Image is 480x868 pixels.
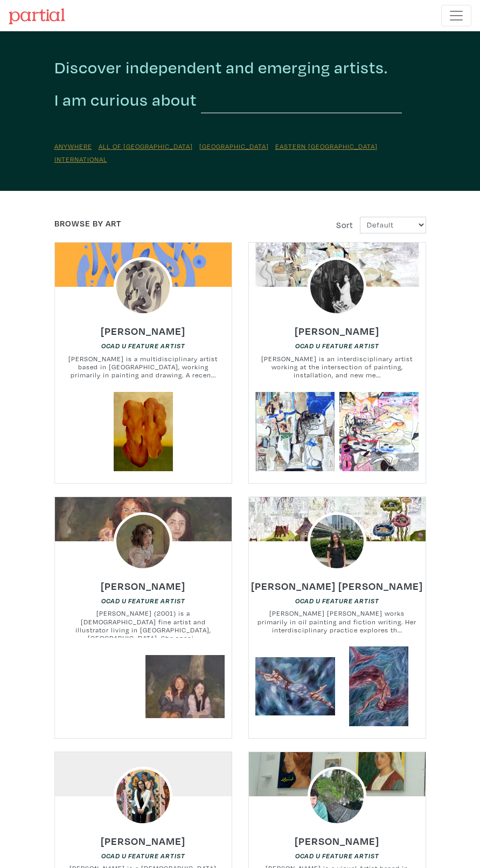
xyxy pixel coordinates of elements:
[101,577,185,588] a: [PERSON_NAME]
[308,257,366,316] img: phpThumb.php
[101,322,185,333] a: [PERSON_NAME]
[101,597,185,605] em: OCAD U Feature Artist
[308,767,366,825] img: phpThumb.php
[249,355,426,383] small: [PERSON_NAME] is an interdisciplinary artist working at the intersection of painting, installatio...
[295,322,379,333] a: [PERSON_NAME]
[251,580,423,593] h6: [PERSON_NAME] [PERSON_NAME]
[295,596,379,605] a: OCAD U Feature Artist
[101,596,185,605] a: OCAD U Feature Artist
[295,342,379,350] em: OCAD U Feature Artist
[295,851,379,860] a: OCAD U Feature Artist
[114,257,172,316] img: phpThumb.php
[295,835,379,848] h6: [PERSON_NAME]
[275,142,378,150] a: Eastern [GEOGRAPHIC_DATA]
[101,851,185,860] a: OCAD U Feature Artist
[295,597,379,605] em: OCAD U Feature Artist
[199,142,269,150] a: [GEOGRAPHIC_DATA]
[251,577,423,588] a: [PERSON_NAME] [PERSON_NAME]
[101,832,185,843] a: [PERSON_NAME]
[101,341,185,350] a: OCAD U Feature Artist
[101,580,185,593] h6: [PERSON_NAME]
[441,5,471,26] button: Toggle navigation
[114,767,172,825] img: phpThumb.php
[54,57,426,78] h2: Discover independent and emerging artists.
[295,325,379,337] h6: [PERSON_NAME]
[54,218,121,229] a: Browse by Art
[54,155,107,163] a: International
[114,512,172,571] img: phpThumb.php
[55,355,232,383] small: [PERSON_NAME] is a multidisciplinary artist based in [GEOGRAPHIC_DATA], working primarily in pain...
[295,341,379,350] a: OCAD U Feature Artist
[99,142,193,150] a: All of [GEOGRAPHIC_DATA]
[249,609,426,638] small: [PERSON_NAME] [PERSON_NAME] works primarily in oil painting and fiction writing. Her interdiscipl...
[336,219,353,230] span: Sort
[101,342,185,350] em: OCAD U Feature Artist
[101,325,185,337] h6: [PERSON_NAME]
[54,89,197,111] h2: I am curious about
[54,142,92,150] a: Anywhere
[295,852,379,860] em: OCAD U Feature Artist
[101,835,185,848] h6: [PERSON_NAME]
[308,512,366,571] img: phpThumb.php
[295,832,379,843] a: [PERSON_NAME]
[101,852,185,860] em: OCAD U Feature Artist
[55,609,232,638] small: [PERSON_NAME] (2001) is a [DEMOGRAPHIC_DATA] fine artist and illustrator living in [GEOGRAPHIC_DA...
